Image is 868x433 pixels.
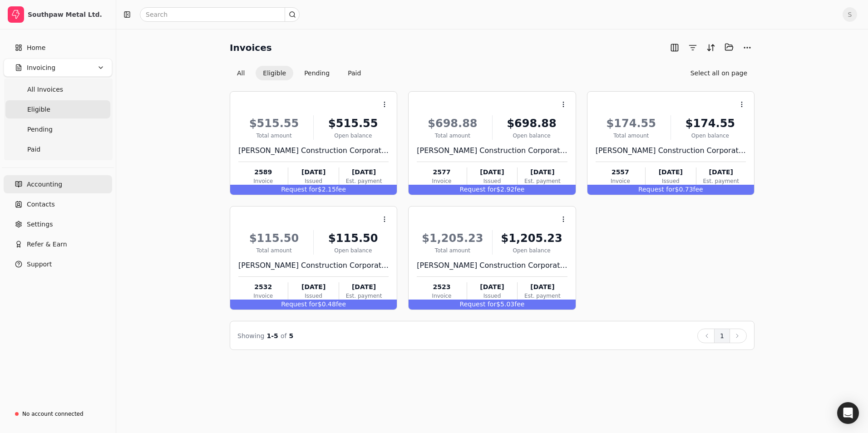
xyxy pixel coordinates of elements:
div: $698.88 [417,115,488,132]
div: 2532 [238,282,288,292]
div: Invoice [238,292,288,300]
div: Est. payment [696,177,746,185]
div: $0.73 [587,185,754,195]
div: Est. payment [339,292,389,300]
div: Open balance [675,132,746,140]
span: 1 - 5 [267,332,278,340]
span: Home [27,43,45,53]
div: Invoice [417,292,466,300]
span: Accounting [27,180,62,189]
div: Open balance [496,246,567,255]
span: Paid [27,145,40,154]
div: $5.03 [409,300,575,310]
button: Paid [340,66,368,80]
button: All [230,66,252,80]
a: Eligible [5,100,110,118]
span: Eligible [27,105,50,114]
div: $1,205.23 [496,230,567,246]
span: Request for [460,300,497,308]
div: 2589 [238,167,288,177]
div: [PERSON_NAME] Construction Corporation [238,145,389,156]
div: [PERSON_NAME] Construction Corporation [238,260,389,271]
div: [DATE] [339,167,389,177]
a: Paid [5,140,110,158]
span: fee [514,186,524,193]
div: [DATE] [467,167,517,177]
a: Accounting [4,175,112,193]
div: Issued [646,177,695,185]
div: Total amount [238,246,310,255]
button: Eligible [256,66,293,80]
button: More [740,40,755,55]
div: $174.55 [596,115,667,132]
div: $515.55 [317,115,389,132]
span: Request for [638,186,675,193]
div: Open balance [317,132,389,140]
div: [DATE] [288,282,338,292]
button: Support [4,255,112,273]
div: Issued [467,292,517,300]
div: $2.15 [230,185,397,195]
div: $115.50 [317,230,389,246]
h2: Invoices [230,40,272,55]
button: Invoicing [4,59,112,77]
div: Invoice [596,177,645,185]
span: fee [336,300,346,308]
span: All Invoices [27,85,63,94]
span: Pending [27,125,53,134]
div: Issued [288,292,338,300]
div: $115.50 [238,230,310,246]
a: All Invoices [5,80,110,98]
a: Contacts [4,195,112,213]
a: Settings [4,215,112,233]
div: Invoice [238,177,288,185]
button: Select all on page [683,66,755,80]
div: [PERSON_NAME] Construction Corporation [596,145,746,156]
button: 1 [714,329,730,343]
a: No account connected [4,406,112,422]
span: of [281,332,287,340]
div: Total amount [596,132,667,140]
span: Request for [281,186,318,193]
div: Invoice filter options [230,66,368,80]
span: Support [27,260,52,269]
span: 5 [289,332,294,340]
div: Total amount [417,246,488,255]
div: 2523 [417,282,466,292]
input: Search [140,7,300,22]
div: [DATE] [339,282,389,292]
span: Showing [237,332,264,340]
a: Pending [5,120,110,138]
span: fee [336,186,346,193]
div: [DATE] [646,167,695,177]
button: Batch (0) [722,40,736,54]
div: 2557 [596,167,645,177]
span: Settings [27,220,53,229]
div: [DATE] [518,167,567,177]
div: Issued [467,177,517,185]
div: Open Intercom Messenger [837,402,859,424]
div: Est. payment [339,177,389,185]
span: Contacts [27,200,55,209]
span: Refer & Earn [27,240,67,249]
span: Request for [281,300,318,308]
div: $0.48 [230,300,397,310]
button: Sort [704,40,718,55]
div: [DATE] [467,282,517,292]
div: Invoice [417,177,466,185]
div: Issued [288,177,338,185]
div: [PERSON_NAME] Construction Corporation [417,260,567,271]
span: fee [693,186,703,193]
div: $515.55 [238,115,310,132]
div: Open balance [317,246,389,255]
div: Southpaw Metal Ltd. [28,10,108,19]
div: [PERSON_NAME] Construction Corporation [417,145,567,156]
div: $698.88 [496,115,567,132]
div: Open balance [496,132,567,140]
span: Invoicing [27,63,55,73]
span: fee [514,300,524,308]
div: $1,205.23 [417,230,488,246]
button: S [843,7,857,22]
div: $2.92 [409,185,575,195]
